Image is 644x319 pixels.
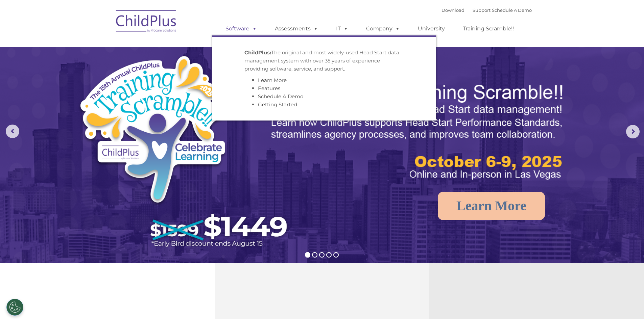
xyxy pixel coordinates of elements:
a: Schedule A Demo [258,93,303,100]
span: Last name [94,45,115,50]
strong: ChildPlus: [244,49,271,56]
img: ChildPlus by Procare Solutions [113,5,180,39]
a: Company [359,22,407,35]
a: Schedule A Demo [492,7,532,13]
a: IT [329,22,355,35]
a: Training Scramble!! [456,22,521,35]
a: Download [442,7,464,13]
a: Learn More [438,192,545,220]
iframe: Chat Widget [533,246,644,319]
span: Phone number [94,72,123,77]
a: Assessments [268,22,325,35]
a: University [411,22,452,35]
a: Features [258,85,280,91]
a: Learn More [258,77,287,83]
a: Support [473,7,491,13]
a: Getting Started [258,101,297,108]
font: | [442,7,532,13]
p: The original and most widely-used Head Start data management system with over 35 years of experie... [244,49,403,73]
a: Software [219,22,264,35]
button: Cookies Settings [6,299,23,316]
